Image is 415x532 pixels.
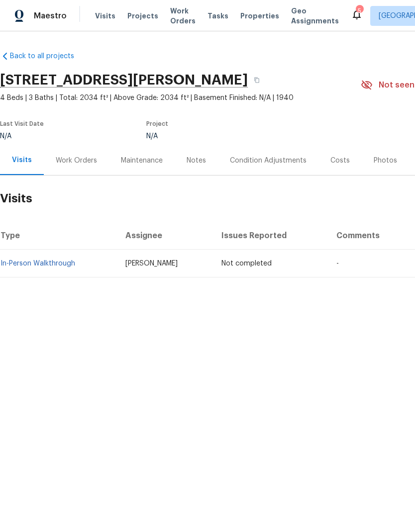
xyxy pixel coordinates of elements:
span: Work Orders [170,6,196,26]
span: - [336,260,339,267]
span: Visits [95,11,115,21]
div: Maintenance [121,156,163,166]
div: Notes [187,156,206,166]
th: Assignee [117,222,214,250]
div: Work Orders [56,156,97,166]
div: Photos [374,156,397,166]
span: Not completed [221,260,272,267]
a: In-Person Walkthrough [0,260,75,267]
th: Issues Reported [213,222,328,250]
span: Maestro [34,11,67,21]
div: Visits [12,155,32,165]
div: Costs [330,156,350,166]
span: Projects [127,11,158,21]
span: Tasks [207,12,228,19]
span: Properties [240,11,279,21]
div: Condition Adjustments [230,156,307,166]
span: Geo Assignments [291,6,339,26]
button: Copy Address [248,71,266,89]
span: [PERSON_NAME] [125,260,178,267]
div: N/A [146,133,337,140]
div: 5 [356,6,363,16]
span: Project [146,121,168,127]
